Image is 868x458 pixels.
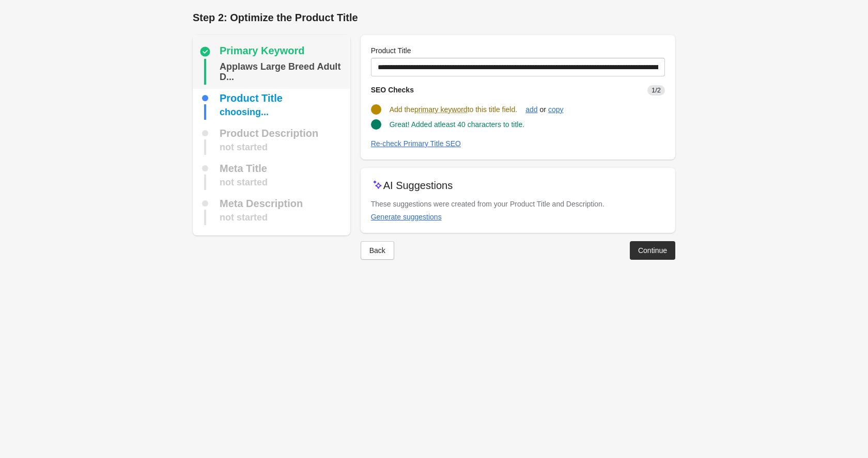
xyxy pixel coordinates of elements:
[638,246,667,255] div: Continue
[630,241,675,260] button: Continue
[371,86,414,94] span: SEO Checks
[414,104,468,115] span: primary keyword
[383,178,453,193] p: AI Suggestions
[371,45,411,56] label: Product Title
[220,163,267,173] div: Meta Title
[220,198,303,209] div: Meta Description
[544,100,568,119] button: copy
[220,128,318,138] div: Product Description
[647,85,665,96] span: 1/2
[367,208,446,226] button: Generate suggestions
[220,59,346,85] div: Applaws Large Breed Adult Dog Dry Food with Chicken and Vegetables, 15kg
[369,246,385,255] div: Back
[220,45,305,58] div: Primary Keyword
[193,10,675,25] h1: Step 2: Optimize the Product Title
[361,241,394,260] button: Back
[525,105,537,114] div: add
[538,104,548,115] span: or
[548,105,564,114] div: copy
[521,100,541,119] button: add
[220,139,268,155] div: not started
[220,93,283,103] div: Product Title
[371,200,605,208] span: These suggestions were created from your Product Title and Description.
[220,175,268,190] div: not started
[390,105,517,114] span: Add the to this title field.
[367,134,465,153] button: Re-check Primary Title SEO
[220,104,269,120] div: choosing...
[371,213,442,221] div: Generate suggestions
[390,120,524,129] span: Great! Added atleast 40 characters to title.
[371,139,461,148] div: Re-check Primary Title SEO
[220,210,268,225] div: not started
